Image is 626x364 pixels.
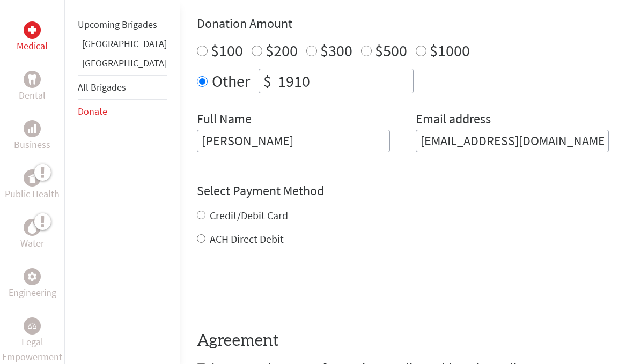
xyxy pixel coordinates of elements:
[20,219,44,251] a: WaterWater
[78,13,167,36] li: Upcoming Brigades
[78,81,126,93] a: All Brigades
[24,268,41,285] div: Engineering
[5,169,60,202] a: Public HealthPublic Health
[24,317,41,335] div: Legal Empowerment
[28,124,36,133] img: Business
[20,236,44,251] p: Water
[17,21,48,54] a: MedicalMedical
[276,69,413,93] input: Enter Amount
[14,120,50,152] a: BusinessBusiness
[24,219,41,236] div: Water
[259,69,276,93] div: $
[19,88,46,103] p: Dental
[210,209,288,222] label: Credit/Debit Card
[78,36,167,56] li: Ghana
[197,268,360,310] iframe: reCAPTCHA
[210,232,284,246] label: ACH Direct Debit
[197,130,390,152] input: Enter Full Name
[28,74,36,84] img: Dental
[82,38,167,50] a: [GEOGRAPHIC_DATA]
[320,40,352,61] label: $300
[78,18,157,31] a: Upcoming Brigades
[14,137,50,152] p: Business
[24,21,41,39] div: Medical
[78,105,107,117] a: Donate
[266,40,298,61] label: $200
[28,173,36,183] img: Public Health
[416,110,491,130] label: Email address
[78,75,167,100] li: All Brigades
[197,331,609,351] h4: Agreement
[212,69,250,93] label: Other
[197,110,252,130] label: Full Name
[416,130,609,152] input: Your Email
[28,323,36,329] img: Legal Empowerment
[9,268,56,300] a: EngineeringEngineering
[78,56,167,75] li: Panama
[17,39,48,54] p: Medical
[9,285,56,300] p: Engineering
[430,40,470,61] label: $1000
[19,71,46,103] a: DentalDental
[28,221,36,233] img: Water
[28,272,36,281] img: Engineering
[24,169,41,187] div: Public Health
[28,26,36,34] img: Medical
[197,15,609,32] h4: Donation Amount
[375,40,407,61] label: $500
[24,71,41,88] div: Dental
[211,40,243,61] label: $100
[82,57,167,69] a: [GEOGRAPHIC_DATA]
[5,187,60,202] p: Public Health
[78,100,167,123] li: Donate
[24,120,41,137] div: Business
[197,182,609,199] h4: Select Payment Method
